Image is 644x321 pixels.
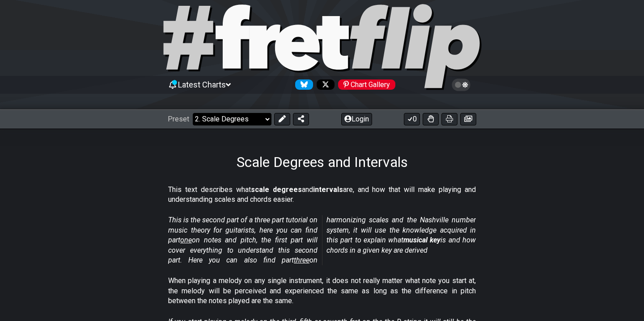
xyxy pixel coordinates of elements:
[237,154,408,171] h1: Scale Degrees and Intervals
[193,113,271,125] select: Preset
[313,79,335,90] a: Follow #fretflip at X
[456,81,466,89] span: Toggle light / dark theme
[341,113,372,125] button: Login
[168,185,476,205] p: This text describes what and are, and how that will make playing and understanding scales and cho...
[404,113,420,125] button: 0
[423,113,439,125] button: Toggle Dexterity for all fretkits
[313,185,343,194] strong: intervals
[274,113,290,125] button: Edit Preset
[403,236,441,244] strong: musical key
[178,80,226,89] span: Latest Charts
[292,79,313,90] a: Follow #fretflip at Bluesky
[460,113,476,125] button: Create image
[168,115,189,123] span: Preset
[180,236,192,244] span: one
[338,79,395,90] div: Chart Gallery
[335,79,395,90] a: #fretflip at Pinterest
[168,276,476,306] p: When playing a melody on any single instrument, it does not really matter what note you start at,...
[294,256,309,264] span: three
[441,113,458,125] button: Print
[251,185,302,194] strong: scale degrees
[293,113,309,125] button: Share Preset
[168,216,476,264] em: This is the second part of a three part tutorial on music theory for guitarists, here you can fin...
